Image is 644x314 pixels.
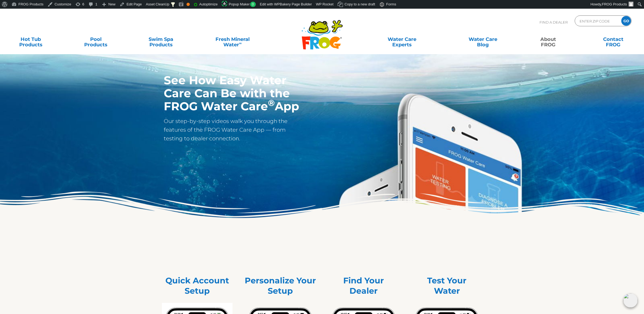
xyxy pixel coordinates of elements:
a: Fresh MineralWater∞ [201,34,264,45]
span: 0 [250,2,256,7]
p: Find A Dealer [540,15,568,29]
h1: See How Easy Water Care Can Be with the FROG Water Care App [164,74,306,113]
h2: Quick Account Setup [161,276,234,296]
p: Our step-by-step videos walk you through the features of the FROG Water Care App — from testing t... [164,117,306,143]
img: openIcon [623,293,638,307]
a: ContactFROG [588,34,639,45]
a: AboutFROG [523,34,573,45]
h2: Test Your Water [411,276,483,296]
input: GO [621,16,631,26]
span: FROG Products [602,2,627,6]
a: Water CareExperts [361,34,443,45]
div: OK [187,3,190,6]
sup: ® [268,98,275,108]
sup: ∞ [239,41,242,45]
a: Swim SpaProducts [136,34,186,45]
a: Water CareBlog [458,34,508,45]
h2: Personalize Your Setup [244,276,317,296]
a: PoolProducts [71,34,121,45]
h2: Find Your Dealer [328,276,400,296]
input: Zip Code Form [579,17,616,25]
a: Hot TubProducts [5,34,56,45]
